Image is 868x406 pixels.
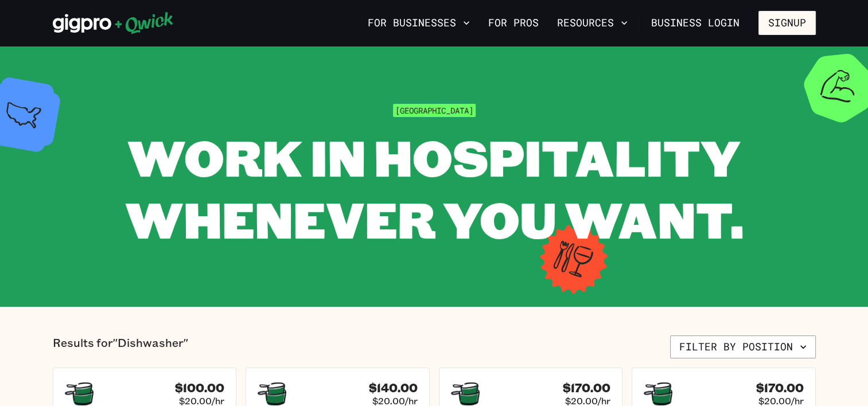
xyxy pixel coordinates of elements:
a: For Pros [484,13,543,33]
h4: $170.00 [563,381,610,395]
h4: $140.00 [369,381,418,395]
button: For Businesses [363,13,474,33]
p: Results for "Dishwasher" [53,335,188,358]
button: Filter by position [670,335,816,358]
button: Signup [758,11,816,35]
span: WORK IN HOSPITALITY WHENEVER YOU WANT. [125,124,744,252]
a: Business Login [641,11,749,35]
h4: $100.00 [175,381,224,395]
span: [GEOGRAPHIC_DATA] [393,104,476,117]
h4: $170.00 [756,381,804,395]
button: Resources [552,13,632,33]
